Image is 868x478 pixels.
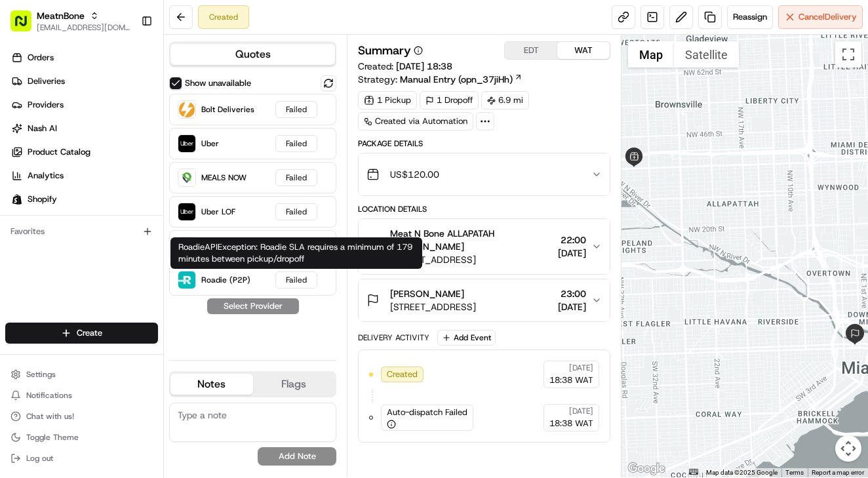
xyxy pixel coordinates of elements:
[558,300,586,313] span: [DATE]
[358,204,610,214] div: Location Details
[178,169,195,186] img: MEALS NOW
[358,60,452,73] span: Created:
[358,332,429,343] div: Delivery Activity
[253,374,336,395] button: Flags
[124,190,210,203] span: API Documentation
[45,138,166,149] div: We're available if you need us!
[275,101,317,118] div: Failed
[733,11,767,23] span: Reassign
[569,363,593,373] span: [DATE]
[549,374,593,386] span: 18:38 WAT
[400,73,513,86] span: Manual Entry (opn_37jiHh)
[674,41,739,68] button: Show satellite imagery
[387,407,467,418] span: Auto-dispatch Failed
[178,101,195,118] img: Bolt Deliveries
[28,99,64,111] span: Providers
[201,235,247,256] span: Roadie Rush (P2P)
[358,45,411,56] h3: Summary
[5,189,163,210] a: Shopify
[26,453,53,464] span: Log out
[201,275,250,285] span: Roadie (P2P)
[28,146,90,158] span: Product Catalog
[34,85,216,98] input: Clear
[28,193,57,205] span: Shopify
[201,207,235,217] span: Uber LOF
[275,169,317,186] div: Failed
[5,323,158,344] button: Create
[178,203,195,220] img: Uber LOF
[5,365,158,384] button: Settings
[359,279,610,321] button: [PERSON_NAME][STREET_ADDRESS]23:00[DATE]
[13,125,37,149] img: 1736555255976-a54dd68f-1ca7-489b-9aae-adbdc363a1c4
[178,271,195,289] img: Roadie (P2P)
[5,428,158,447] button: Toggle Theme
[28,75,65,87] span: Deliveries
[37,9,85,22] button: MeatnBone
[358,112,473,130] a: Created via Automation
[275,203,317,220] div: Failed
[92,222,159,232] a: Powered byPylon
[390,287,464,300] span: [PERSON_NAME]
[569,406,593,416] span: [DATE]
[359,219,610,274] button: Meat N Bone ALLAPATAH [PERSON_NAME][STREET_ADDRESS]22:00[DATE]
[201,172,247,183] span: MEALS NOW
[13,13,39,39] img: Nash
[812,469,864,476] a: Report a map error
[625,460,668,477] img: Google
[170,44,335,65] button: Quotes
[706,469,778,476] span: Map data ©2025 Google
[558,287,586,300] span: 23:00
[201,138,219,149] span: Uber
[28,52,54,64] span: Orders
[45,125,215,138] div: Start new chat
[111,191,121,202] div: 💻
[481,91,529,110] div: 6.9 mi
[390,300,476,313] span: [STREET_ADDRESS]
[5,221,158,242] div: Favorites
[130,222,159,232] span: Pylon
[26,390,72,401] span: Notifications
[170,237,422,269] div: RoadieAPIException: Roadie SLA requires a minimum of 179 minutes between pickup/dropoff
[358,73,523,86] div: Strategy:
[185,77,251,89] label: Show unavailable
[26,190,100,203] span: Knowledge Base
[400,73,523,86] a: Manual Entry (opn_37jiHh)
[437,330,496,346] button: Add Event
[558,233,586,247] span: 22:00
[223,129,239,145] button: Start new chat
[178,135,195,152] img: Uber
[5,386,158,405] button: Notifications
[106,185,216,209] a: 💻API Documentation
[505,42,557,59] button: EDT
[5,94,163,115] a: Providers
[13,191,24,202] div: 📗
[359,153,610,195] button: US$120.00
[13,52,239,73] p: Welcome 👋
[390,227,553,253] span: Meat N Bone ALLAPATAH [PERSON_NAME]
[170,374,253,395] button: Notes
[77,327,102,339] span: Create
[26,411,74,422] span: Chat with us!
[358,91,417,110] div: 1 Pickup
[390,253,553,266] span: [STREET_ADDRESS]
[549,418,593,429] span: 18:38 WAT
[727,5,773,29] button: Reassign
[387,368,418,380] span: Created
[835,41,861,68] button: Toggle fullscreen view
[5,118,163,139] a: Nash AI
[275,135,317,152] div: Failed
[26,369,56,380] span: Settings
[5,5,136,37] button: MeatnBone[EMAIL_ADDRESS][DOMAIN_NAME]
[28,123,57,134] span: Nash AI
[8,185,106,209] a: 📗Knowledge Base
[396,60,452,72] span: [DATE] 18:38
[835,435,861,462] button: Map camera controls
[12,194,22,205] img: Shopify logo
[5,449,158,468] button: Log out
[628,41,674,68] button: Show street map
[5,165,163,186] a: Analytics
[37,22,130,33] button: [EMAIL_ADDRESS][DOMAIN_NAME]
